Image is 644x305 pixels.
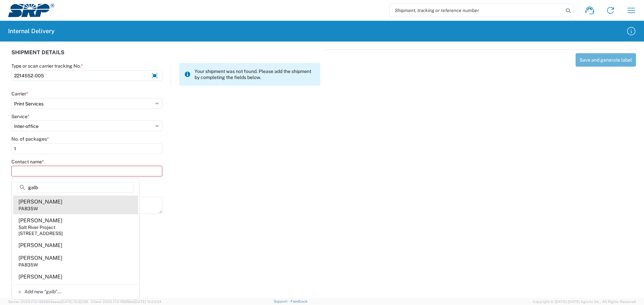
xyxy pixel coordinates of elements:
[11,63,83,69] label: Type or scan carrier tracking No.
[8,4,54,17] img: srp
[91,300,161,304] span: Client: 2025.17.0-159f9de
[18,254,62,262] div: [PERSON_NAME]
[18,224,55,230] div: Salt River Project
[18,206,38,212] div: PAB35W
[195,68,315,80] span: Your shipment was not found. Please add the shipment by completing the fields below.
[18,217,62,224] div: [PERSON_NAME]
[24,289,61,295] span: Add new "galb"...
[11,159,44,165] label: Contact name
[274,299,290,303] a: Support
[11,91,28,97] label: Carrier
[134,300,161,304] span: [DATE] 10:23:34
[18,198,62,206] div: [PERSON_NAME]
[18,242,62,249] div: [PERSON_NAME]
[533,299,636,305] span: Copyright © [DATE]-[DATE] Agistix Inc., All Rights Reserved
[18,262,38,268] div: PAB35W
[18,230,63,236] div: [STREET_ADDRESS]
[8,300,88,304] span: Server: 2025.17.0-1194904eeae
[11,50,320,63] div: SHIPMENT DETAILS
[11,136,49,142] label: No. of packages
[18,273,62,281] div: [PERSON_NAME]
[11,113,30,120] label: Service
[390,4,563,17] input: Shipment, tracking or reference number
[61,300,88,304] span: [DATE] 10:32:38
[8,27,55,35] h2: Internal Delivery
[290,299,308,303] a: Feedback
